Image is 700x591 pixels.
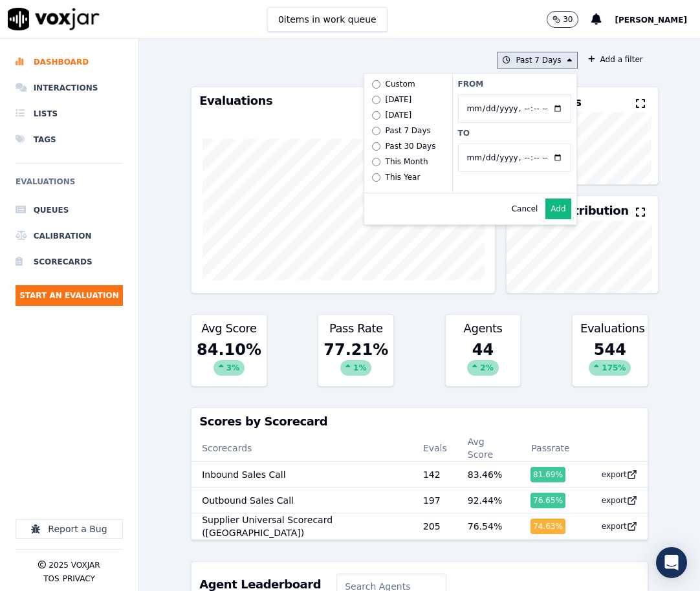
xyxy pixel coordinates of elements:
[497,52,577,69] button: Past 7 Days Custom [DATE] [DATE] Past 7 Days Past 30 Days This Month This Year From To Cancel Add
[199,323,259,334] h3: Avg Score
[458,79,571,89] label: From
[16,223,123,249] a: Calibration
[386,172,421,182] div: This Year
[16,75,123,101] a: Interactions
[16,127,123,153] a: Tags
[386,141,436,151] div: Past 30 Days
[386,79,415,89] div: Custom
[16,249,123,275] a: Scorecards
[8,8,100,30] img: voxjar logo
[615,16,687,25] span: [PERSON_NAME]
[267,7,388,32] button: 0items in work queue
[615,12,700,27] button: [PERSON_NAME]
[413,513,457,540] td: 205
[386,94,412,105] div: [DATE]
[372,158,380,166] input: This Month
[457,462,520,488] td: 83.46 %
[454,323,513,334] h3: Agents
[530,467,565,482] div: 81.69 %
[512,204,538,214] button: Cancel
[213,360,245,376] div: 3 %
[49,560,100,570] p: 2025 Voxjar
[43,574,59,584] button: TOS
[591,464,637,485] button: export
[372,111,380,120] input: [DATE]
[580,323,640,334] h3: Evaluations
[63,574,95,584] button: Privacy
[457,488,520,513] td: 92.44 %
[372,173,380,182] input: This Year
[16,285,123,306] button: Start an Evaluation
[591,490,637,511] button: export
[386,156,428,167] div: This Month
[467,360,498,376] div: 2 %
[199,416,640,427] h3: Scores by Scorecard
[191,513,413,540] td: Supplier Universal Scorecard ([GEOGRAPHIC_DATA])
[530,519,565,534] div: 74.63 %
[458,128,571,138] label: To
[413,435,457,462] th: Evals
[413,488,457,513] td: 197
[547,11,591,28] button: 30
[386,110,412,120] div: [DATE]
[191,462,413,488] td: Inbound Sales Call
[547,11,578,28] button: 30
[386,125,431,136] div: Past 7 Days
[583,52,648,67] button: Add a filter
[656,547,687,578] div: Open Intercom Messenger
[457,513,520,540] td: 76.54 %
[318,337,393,386] div: 77.21 %
[545,199,571,219] button: Add
[191,488,413,513] td: Outbound Sales Call
[372,127,380,135] input: Past 7 Days
[372,96,380,104] input: [DATE]
[16,197,123,223] a: Queues
[589,360,631,376] div: 175 %
[372,142,380,151] input: Past 30 Days
[446,337,521,386] div: 44
[16,49,123,75] a: Dashboard
[326,323,386,334] h3: Pass Rate
[413,462,457,488] td: 142
[573,337,648,386] div: 544
[591,516,637,537] button: export
[16,174,123,197] h6: Evaluations
[340,360,371,376] div: 1 %
[199,579,321,590] h3: Agent Leaderboard
[191,337,267,386] div: 84.10 %
[16,101,123,127] a: Lists
[372,80,380,89] input: Custom
[563,14,573,25] p: 30
[16,519,123,539] button: Report a Bug
[191,435,413,462] th: Scorecards
[530,493,565,508] div: 76.65 %
[457,435,520,462] th: Avg Score
[199,95,487,107] h3: Evaluations
[520,435,581,462] th: Passrate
